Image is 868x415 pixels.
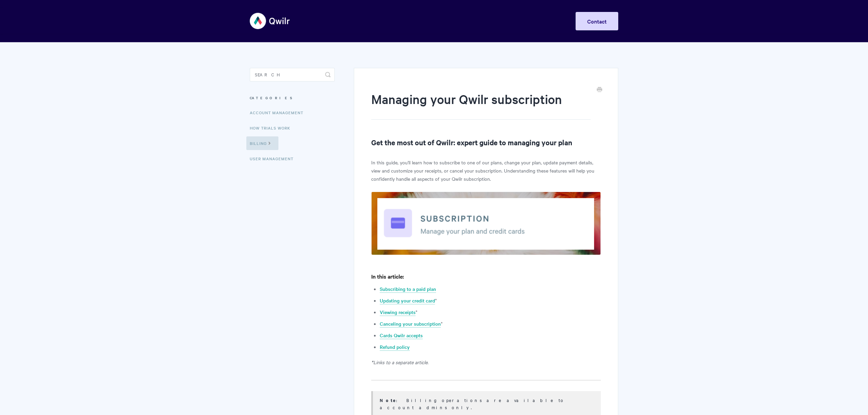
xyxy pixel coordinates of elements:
strong: Get the most out of Qwilr: expert guide to managing your plan [371,137,572,147]
p: In this guide, you'll learn how to subscribe to one of our plans, change your plan, update paymen... [371,158,601,183]
input: Search [250,68,335,81]
div: : Billing operations are available to account admins only. [380,397,592,411]
a: Contact [576,12,618,30]
a: Billing [246,136,278,150]
a: Cards Qwilr accepts [380,332,423,339]
a: Updating your credit card [380,297,435,305]
a: Print this Article [597,86,602,94]
h1: Managing your Qwilr subscription [371,90,591,120]
em: Links to a separate article. [373,359,429,366]
a: Subscribing to a paid plan [380,285,436,293]
a: User Management [250,152,299,165]
strong: In this article: [371,272,404,280]
img: file-4sbU5e31Hi.png [371,192,601,255]
a: Viewing receipts [380,309,416,316]
a: Refund policy [380,343,410,351]
h3: Categories [250,92,335,104]
a: How Trials Work [250,121,295,135]
img: Qwilr Help Center [250,8,290,34]
a: Canceling your subscription [380,320,441,328]
strong: Note [380,397,396,403]
a: Account Management [250,106,308,119]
